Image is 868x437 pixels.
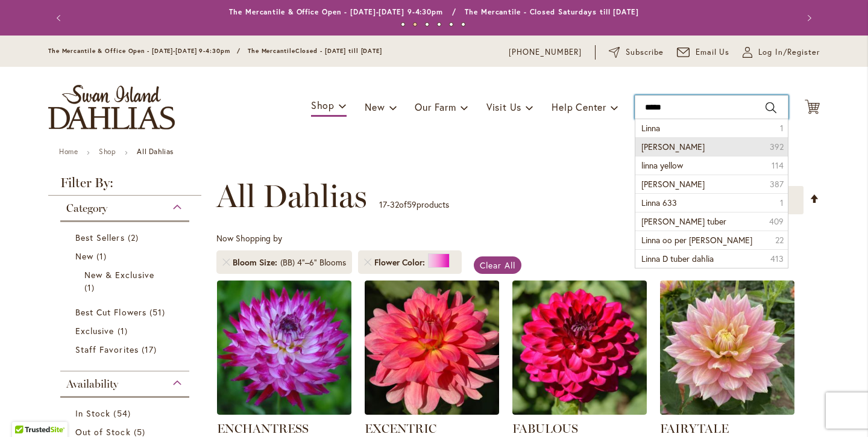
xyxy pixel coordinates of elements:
[96,250,110,262] span: 1
[641,234,752,246] span: Linna oo per [PERSON_NAME]
[641,122,660,134] span: Linna
[413,22,417,26] button: 2 of 6
[641,253,714,264] span: Linna D tuber dahlia
[770,178,784,190] span: 387
[216,178,367,214] span: All Dahlias
[99,147,116,156] a: Shop
[772,160,784,172] span: 114
[401,22,405,26] button: 1 of 6
[75,408,110,419] span: In Stock
[75,306,146,318] span: Best Cut Flowers
[295,47,382,55] span: Closed - [DATE] till [DATE]
[137,147,174,156] strong: All Dahlias
[84,269,154,280] span: New & Exclusive
[780,122,784,134] span: 1
[75,250,177,262] a: New
[48,47,295,55] span: The Mercantile & Office Open - [DATE]-[DATE] 9-4:30pm / The Mercantile
[229,7,639,16] a: The Mercantile & Office Open - [DATE]-[DATE] 9-4:30pm / The Mercantile - Closed Saturdays till [D...
[609,46,664,58] a: Subscribe
[512,421,578,436] a: FABULOUS
[9,394,43,428] iframe: Launch Accessibility Center
[365,406,499,417] a: EXCENTRIC
[84,268,168,294] a: New &amp; Exclusive
[696,46,730,58] span: Email Us
[677,46,730,58] a: Email Us
[217,280,351,415] img: Enchantress
[641,160,683,171] span: linna yellow
[75,325,114,336] span: Exclusive
[660,421,729,436] a: FAIRYTALE
[509,46,582,58] a: [PHONE_NUMBER]
[365,421,436,436] a: EXCENTRIC
[660,406,794,417] a: Fairytale
[780,197,784,209] span: 1
[437,22,441,26] button: 4 of 6
[75,324,177,337] a: Exclusive
[365,101,385,113] span: New
[512,280,647,415] img: FABULOUS
[626,46,664,58] span: Subscribe
[311,99,335,111] span: Shop
[449,22,453,26] button: 5 of 6
[59,147,78,156] a: Home
[48,85,175,129] a: store logo
[75,344,139,355] span: Staff Favorites
[758,46,820,58] span: Log In/Register
[766,98,776,117] button: Search
[512,406,647,417] a: FABULOUS
[149,306,168,318] span: 51
[552,101,606,113] span: Help Center
[407,199,417,210] span: 59
[641,141,705,152] span: [PERSON_NAME]
[743,46,820,58] a: Log In/Register
[374,256,428,268] span: Flower Color
[641,215,726,227] span: [PERSON_NAME] tuber
[486,101,521,113] span: Visit Us
[75,306,177,318] a: Best Cut Flowers
[75,250,93,262] span: New
[379,199,387,210] span: 17
[75,407,177,420] a: In Stock 54
[365,280,499,415] img: EXCENTRIC
[66,377,118,391] span: Availability
[66,202,107,215] span: Category
[75,343,177,356] a: Staff Favorites
[113,407,133,420] span: 54
[118,324,131,337] span: 1
[142,343,160,356] span: 17
[379,195,449,214] p: - of products
[75,231,177,244] a: Best Sellers
[775,234,784,246] span: 22
[216,232,282,244] span: Now Shopping by
[280,256,346,268] div: (BB) 4"–6" Blooms
[461,22,465,26] button: 6 of 6
[48,6,72,30] button: Previous
[641,178,705,190] span: [PERSON_NAME]
[474,256,521,274] a: Clear All
[660,280,794,415] img: Fairytale
[769,215,784,228] span: 409
[390,199,399,210] span: 32
[128,231,142,244] span: 2
[641,197,677,208] span: Linna 633
[48,176,201,196] strong: Filter By:
[84,281,98,294] span: 1
[770,253,784,265] span: 413
[480,259,515,271] span: Clear All
[75,232,125,243] span: Best Sellers
[217,406,351,417] a: Enchantress
[425,22,429,26] button: 3 of 6
[222,259,230,266] a: Remove Bloom Size (BB) 4"–6" Blooms
[770,141,784,153] span: 392
[217,421,309,436] a: ENCHANTRESS
[233,256,280,268] span: Bloom Size
[796,6,820,30] button: Next
[415,101,456,113] span: Our Farm
[364,259,371,266] a: Remove Flower Color Pink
